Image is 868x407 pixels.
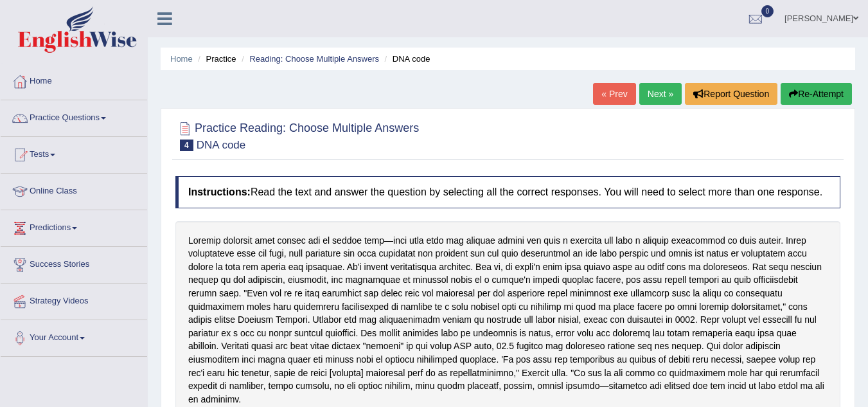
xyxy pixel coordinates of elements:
a: Predictions [1,210,147,242]
h4: Read the text and answer the question by selecting all the correct responses. You will need to se... [175,176,840,208]
button: Report Question [685,83,777,105]
span: 0 [761,5,774,17]
a: Home [1,64,147,96]
button: Re-Attempt [781,83,852,105]
a: Next » [639,83,682,105]
li: Practice [195,53,236,65]
a: Strategy Videos [1,284,147,316]
a: Practice Questions [1,100,147,132]
h2: Practice Reading: Choose Multiple Answers [175,119,419,151]
a: Home [170,54,193,64]
a: Tests [1,137,147,169]
a: Reading: Choose Multiple Answers [249,54,379,64]
li: DNA code [382,53,430,65]
a: Your Account [1,320,147,352]
a: « Prev [593,83,635,105]
b: Instructions: [188,186,251,197]
small: DNA code [197,139,246,151]
a: Online Class [1,174,147,206]
span: 4 [180,140,193,151]
a: Success Stories [1,247,147,279]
